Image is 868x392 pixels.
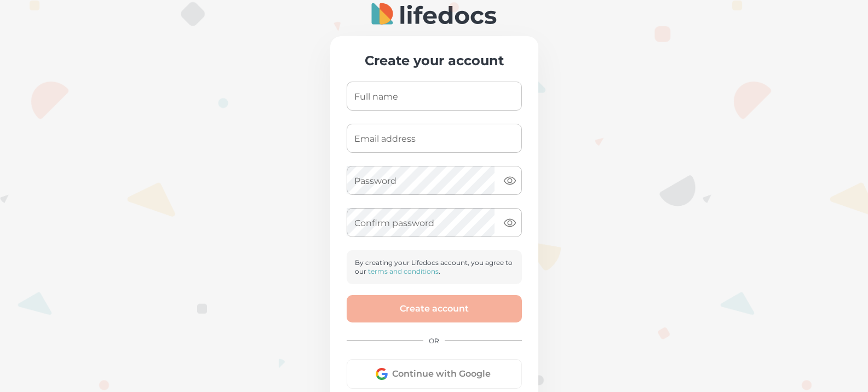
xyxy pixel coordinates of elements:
h3: Create your account [347,53,522,68]
a: terms and conditions [368,267,439,275]
button: Continue with Google [347,359,522,389]
button: toggle password visibility [499,170,521,192]
span: OR [423,331,445,350]
p: By creating your Lifedocs account, you agree to our . [355,258,514,276]
button: toggle password visibility [499,212,521,234]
